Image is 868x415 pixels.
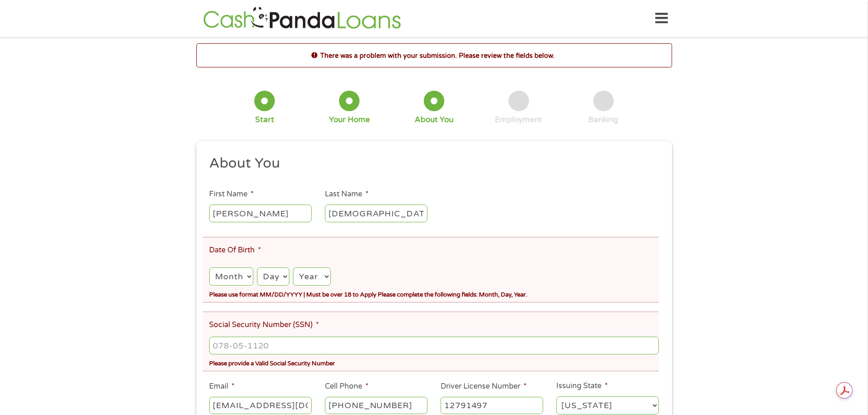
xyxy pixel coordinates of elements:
[209,382,235,391] label: Email
[415,115,453,125] div: About You
[209,397,312,414] input: john@gmail.com
[209,190,254,199] label: First Name
[209,154,652,173] h2: About You
[209,246,261,255] label: Date Of Birth
[209,320,319,330] label: Social Security Number (SSN)
[255,115,274,125] div: Start
[209,337,658,354] input: 078-05-1120
[325,382,369,391] label: Cell Phone
[556,381,608,391] label: Issuing State
[325,190,369,199] label: Last Name
[325,205,427,222] input: Smith
[209,205,312,222] input: John
[209,287,658,300] div: Please use format MM/DD/YYYY | Must be over 18 to Apply Please complete the following fields: Mon...
[441,382,527,391] label: Driver License Number
[329,115,370,125] div: Your Home
[588,115,618,125] div: Banking
[197,51,672,61] h2: There was a problem with your submission. Please review the fields below.
[209,356,658,368] div: Please provide a Valid Social Security Number
[200,5,404,31] img: GetLoanNow Logo
[325,397,427,414] input: (541) 754-3010
[495,115,542,125] div: Employment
